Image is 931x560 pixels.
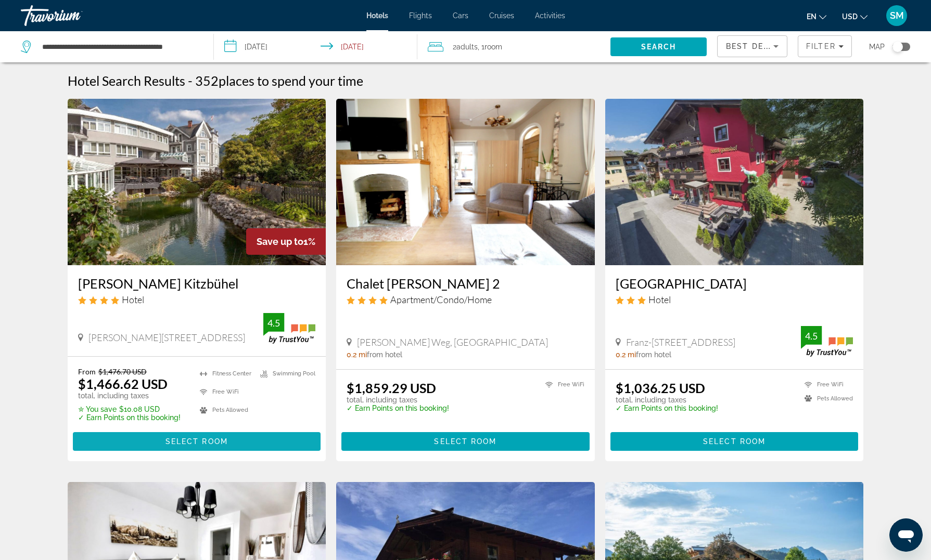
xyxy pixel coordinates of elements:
[21,2,125,29] a: Travorium
[540,380,584,389] li: Free WiFi
[347,294,584,305] div: 4 star Apartment
[255,367,315,380] li: Swimming Pool
[616,350,636,359] span: 0.2 mi
[890,10,904,21] span: SM
[219,73,363,88] span: places to spend your time
[78,405,181,413] p: $10.08 USD
[726,42,780,50] span: Best Deals
[78,376,168,392] ins: $1,466.62 USD
[78,392,181,400] p: total, including taxes
[68,73,185,88] h1: Hotel Search Results
[801,326,853,357] img: TrustYou guest rating badge
[883,5,910,27] button: User Menu
[78,294,316,305] div: 4 star Hotel
[610,37,707,56] button: Search
[341,432,590,451] button: Select Room
[616,380,705,396] ins: $1,036.25 USD
[195,385,255,398] li: Free WiFi
[799,394,853,403] li: Pets Allowed
[195,403,255,416] li: Pets Allowed
[257,236,303,247] span: Save up to
[347,350,367,359] span: 0.2 mi
[636,350,671,359] span: from hotel
[807,9,826,24] button: Change language
[122,294,144,305] span: Hotel
[799,380,853,389] li: Free WiFi
[648,294,671,305] span: Hotel
[616,294,853,305] div: 3 star Hotel
[869,40,885,54] span: Map
[616,396,718,404] p: total, including taxes
[616,404,718,412] p: ✓ Earn Points on this booking!
[165,437,228,446] span: Select Room
[453,11,468,20] a: Cars
[605,99,864,265] img: Hotel Gamshof
[367,350,402,359] span: from hotel
[98,367,147,376] del: $1,476.70 USD
[889,518,923,552] iframe: Button to launch messaging window
[195,73,363,88] h2: 352
[798,35,852,57] button: Filters
[842,9,868,24] button: Change currency
[807,12,817,21] span: en
[535,11,565,20] a: Activities
[78,405,117,413] span: ✮ You save
[263,317,284,329] div: 4.5
[885,42,910,51] button: Toggle map
[347,396,449,404] p: total, including taxes
[336,99,595,265] img: Chalet Belle Kitz 2
[456,43,478,51] span: Adults
[703,437,766,446] span: Select Room
[263,313,315,344] img: TrustYou guest rating badge
[41,39,198,55] input: Search hotel destination
[88,332,245,343] span: [PERSON_NAME][STREET_ADDRESS]
[188,73,193,88] span: -
[484,43,502,51] span: Room
[453,40,478,54] span: 2
[195,367,255,380] li: Fitness Center
[616,276,853,291] a: [GEOGRAPHIC_DATA]
[73,432,321,451] button: Select Room
[806,42,836,50] span: Filter
[478,40,502,54] span: , 1
[246,228,326,255] div: 1%
[73,435,321,446] a: Select Room
[610,432,859,451] button: Select Room
[78,413,181,422] p: ✓ Earn Points on this booking!
[489,11,514,20] a: Cruises
[347,380,436,396] ins: $1,859.29 USD
[409,11,432,20] a: Flights
[366,11,388,20] a: Hotels
[434,437,496,446] span: Select Room
[641,43,677,51] span: Search
[610,435,859,446] a: Select Room
[68,99,326,265] img: ERIKA Boutiquehotel Kitzbühel
[214,31,417,62] button: Select check in and out date
[417,31,610,62] button: Travelers: 2 adults, 0 children
[78,276,316,291] a: [PERSON_NAME] Kitzbühel
[78,367,96,376] span: From
[626,336,735,348] span: Franz-[STREET_ADDRESS]
[341,435,590,446] a: Select Room
[801,330,822,342] div: 4.5
[842,12,858,21] span: USD
[347,276,584,291] a: Chalet [PERSON_NAME] 2
[357,336,548,348] span: [PERSON_NAME] Weg, [GEOGRAPHIC_DATA]
[347,404,449,412] p: ✓ Earn Points on this booking!
[390,294,492,305] span: Apartment/Condo/Home
[726,40,779,53] mat-select: Sort by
